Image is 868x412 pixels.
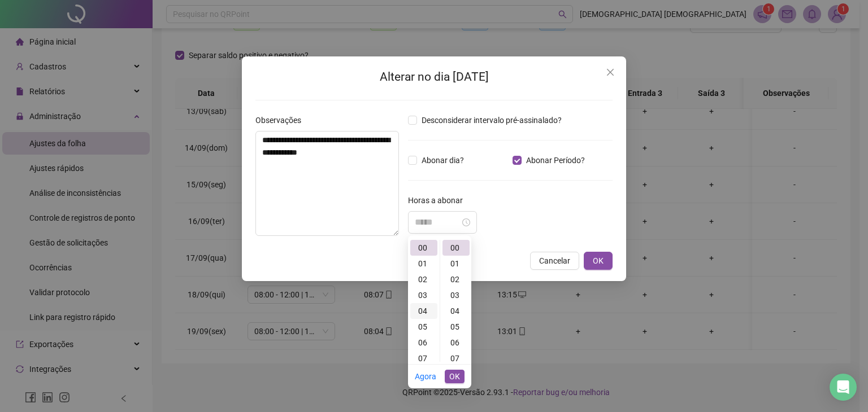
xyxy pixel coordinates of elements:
[442,319,470,335] div: 05
[417,154,468,166] span: Abonar dia?
[408,194,470,207] label: Horas a abonar
[255,114,309,126] label: Observações
[442,287,470,303] div: 03
[606,68,615,77] span: close
[442,350,470,366] div: 07
[410,335,437,350] div: 06
[593,255,604,267] span: OK
[584,252,613,270] button: OK
[830,374,857,401] div: Open Intercom Messenger
[255,68,613,86] h2: Alterar no dia [DATE]
[417,114,566,126] span: Desconsiderar intervalo pré-assinalado?
[442,335,470,350] div: 06
[530,252,579,270] button: Cancelar
[410,256,437,271] div: 01
[442,303,470,319] div: 04
[415,372,436,381] a: Agora
[442,271,470,287] div: 02
[410,303,437,319] div: 04
[522,154,589,166] span: Abonar Período?
[410,240,437,256] div: 00
[410,271,437,287] div: 02
[445,370,465,383] button: OK
[410,319,437,335] div: 05
[539,255,570,267] span: Cancelar
[410,287,437,303] div: 03
[410,350,437,366] div: 07
[442,256,470,271] div: 01
[442,240,470,256] div: 00
[449,370,460,383] span: OK
[601,63,619,81] button: Close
